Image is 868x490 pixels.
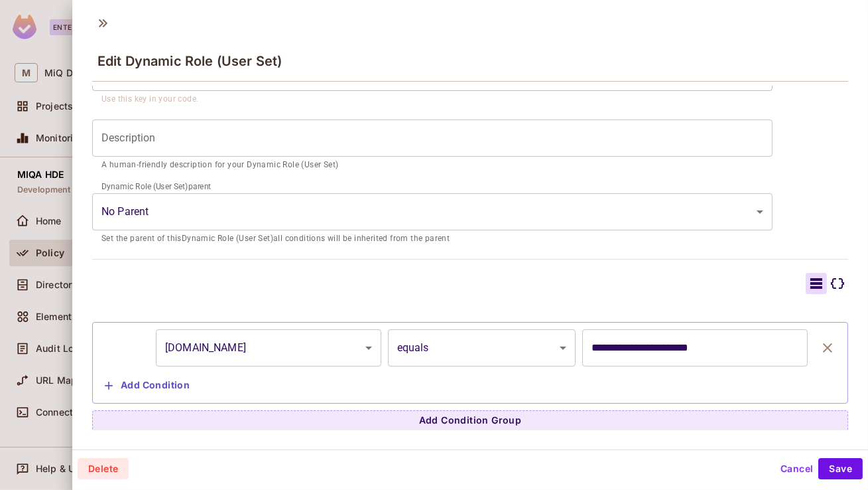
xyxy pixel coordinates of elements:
button: Cancel [775,458,818,479]
div: [DOMAIN_NAME] [156,329,381,367]
div: equals [388,329,576,367]
button: Save [818,458,863,479]
button: Add Condition [99,375,195,396]
button: Delete [78,458,129,479]
span: Edit Dynamic Role (User Set) [97,53,282,69]
p: A human-friendly description for your Dynamic Role (User Set) [101,159,763,172]
div: Without label [92,193,773,230]
label: Dynamic Role (User Set) parent [101,181,211,192]
button: Add Condition Group [92,410,848,432]
p: Set the parent of this Dynamic Role (User Set) all conditions will be inherited from the parent [101,232,763,246]
p: Use this key in your code. [101,93,763,106]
